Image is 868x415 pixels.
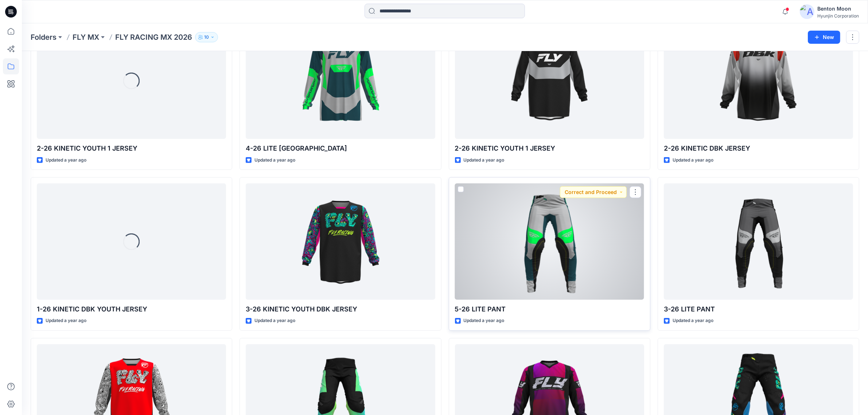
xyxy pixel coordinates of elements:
[817,13,859,19] div: Hyunjin Corporation
[664,183,853,299] a: 3-26 LITE PANT
[46,317,86,325] p: Updated a year ago
[31,32,57,42] a: Folders
[673,317,713,325] p: Updated a year ago
[204,33,209,41] p: 10
[455,304,644,314] p: 5-26 LITE PANT
[664,143,853,154] p: 2-26 KINETIC DBK JERSEY
[673,156,713,164] p: Updated a year ago
[246,304,435,314] p: 3-26 KINETIC YOUTH DBK JERSEY
[664,23,853,139] a: 2-26 KINETIC DBK JERSEY
[246,23,435,139] a: 4-26 LITE JERSEY
[664,304,853,314] p: 3-26 LITE PANT
[37,304,226,314] p: 1-26 KINETIC DBK YOUTH JERSEY
[246,183,435,299] a: 3-26 KINETIC YOUTH DBK JERSEY
[195,32,218,42] button: 10
[246,143,435,154] p: 4-26 LITE [GEOGRAPHIC_DATA]
[455,23,644,139] a: 2-26 KINETIC YOUTH 1 JERSEY
[817,4,859,13] div: Benton Moon
[808,31,840,44] button: New
[464,156,505,164] p: Updated a year ago
[254,317,295,325] p: Updated a year ago
[455,183,644,299] a: 5-26 LITE PANT
[37,143,226,154] p: 2-26 KINETIC YOUTH 1 JERSEY
[800,4,814,19] img: avatar
[73,32,99,42] a: FLY MX
[46,156,86,164] p: Updated a year ago
[254,156,295,164] p: Updated a year ago
[464,317,505,325] p: Updated a year ago
[455,143,644,154] p: 2-26 KINETIC YOUTH 1 JERSEY
[115,32,192,42] p: FLY RACING MX 2026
